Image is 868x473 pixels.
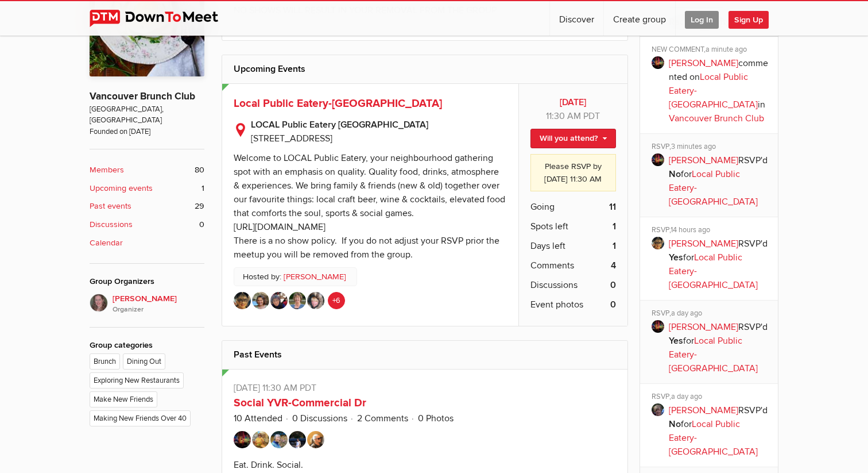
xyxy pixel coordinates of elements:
[530,200,555,214] span: Going
[669,252,758,291] a: Local Public Eatery-[GEOGRAPHIC_DATA]
[113,293,204,316] span: [PERSON_NAME]
[234,381,616,395] p: [DATE] 11:30 AM PDT
[652,309,770,320] div: RSVP,
[289,292,306,309] img: Joan Braun
[270,431,288,448] img: Klare K
[90,182,153,195] b: Upcoming events
[669,252,683,263] b: Yes
[706,45,747,54] span: a minute ago
[90,275,204,288] div: Group Organizers
[611,259,616,272] b: 4
[234,431,251,448] img: Christina D
[90,104,204,126] span: [GEOGRAPHIC_DATA], [GEOGRAPHIC_DATA]
[530,239,565,253] span: Days left
[252,292,269,309] img: Annie Goodwyne
[671,392,702,401] span: a day ago
[652,45,770,56] div: NEW COMMENT,
[530,278,578,292] span: Discussions
[530,220,568,233] span: Spots left
[252,431,269,448] img: Rena Stewart
[90,126,204,137] span: Founded on [DATE]
[669,168,758,207] a: Local Public Eatery-[GEOGRAPHIC_DATA]
[669,321,738,333] a: [PERSON_NAME]
[530,298,583,312] span: Event photos
[234,97,442,110] a: Local Public Eatery-[GEOGRAPHIC_DATA]
[728,1,778,36] a: Sign Up
[669,405,738,416] a: [PERSON_NAME]
[530,95,616,109] b: [DATE]
[90,200,204,213] a: Past events 29
[550,1,603,36] a: Discover
[530,259,574,272] span: Comments
[669,113,764,124] a: Vancouver Brunch Club
[669,168,681,180] b: No
[270,292,288,309] img: Deni Loubert
[609,200,616,214] b: 11
[671,142,716,151] span: 3 minutes ago
[90,294,108,312] img: vicki sawyer
[669,237,770,292] p: RSVP'd for
[201,182,204,195] span: 1
[234,267,357,287] p: Hosted by:
[90,237,204,249] a: Calendar
[610,278,616,292] b: 0
[251,133,332,144] span: [STREET_ADDRESS]
[671,225,710,234] span: 14 hours ago
[652,225,770,237] div: RSVP,
[113,305,204,315] i: Organizer
[669,57,738,69] a: [PERSON_NAME]
[90,237,123,249] b: Calendar
[234,55,616,83] h2: Upcoming Events
[418,413,454,424] a: 0 Photos
[234,152,505,260] div: Welcome to LOCAL Public Eatery, your neighbourhood gathering spot with an emphasis on quality. Qu...
[234,292,251,309] img: Marcia Freeman
[292,413,347,424] a: 0 Discussions
[90,164,204,176] a: Members 80
[613,239,616,253] b: 1
[307,431,324,448] img: Teri Jones
[669,335,758,374] a: Local Public Eatery-[GEOGRAPHIC_DATA]
[604,1,675,36] a: Create group
[328,292,345,309] a: +6
[234,413,282,424] a: 10 Attended
[671,309,702,318] span: a day ago
[652,142,770,153] div: RSVP,
[90,182,204,195] a: Upcoming events 1
[669,155,738,166] a: [PERSON_NAME]
[530,154,616,191] div: Please RSVP by [DATE] 11:30 AM
[613,220,616,233] b: 1
[652,392,770,403] div: RSVP,
[307,292,324,309] img: Gale Lequire
[195,164,204,176] span: 80
[669,403,770,459] p: RSVP'd for
[199,218,204,231] span: 0
[90,10,236,27] img: DownToMeet
[251,118,507,132] b: LOCAL Public Eatery [GEOGRAPHIC_DATA]
[610,298,616,312] b: 0
[669,418,681,430] b: No
[669,335,683,347] b: Yes
[669,238,738,249] a: [PERSON_NAME]
[583,110,600,122] span: America/Vancouver
[669,153,770,209] p: RSVP'd for
[669,418,758,457] a: Local Public Eatery-[GEOGRAPHIC_DATA]
[289,431,306,448] img: Neelam Chadha
[90,218,204,231] a: Discussions 0
[234,396,366,410] a: Social YVR-Commercial Dr
[90,339,204,352] div: Group categories
[676,1,728,36] a: Log In
[90,294,204,316] a: [PERSON_NAME]Organizer
[530,129,616,148] a: Will you attend?
[90,218,133,231] b: Discussions
[90,164,124,176] b: Members
[669,320,770,375] p: RSVP'd for
[234,341,616,368] h2: Past Events
[195,200,204,213] span: 29
[90,200,131,213] b: Past events
[669,71,758,110] a: Local Public Eatery-[GEOGRAPHIC_DATA]
[685,11,719,29] span: Log In
[669,56,770,125] p: commented on in
[728,11,769,29] span: Sign Up
[357,413,408,424] a: 2 Comments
